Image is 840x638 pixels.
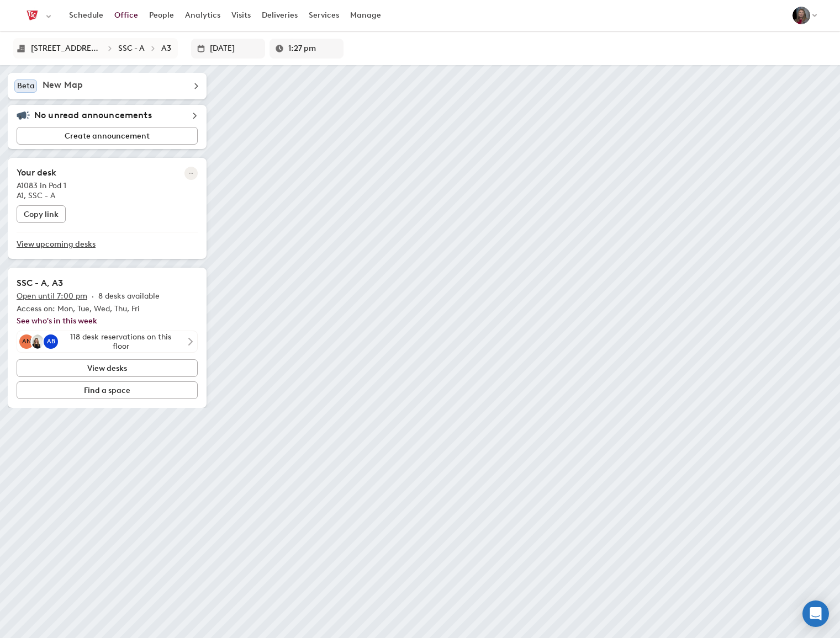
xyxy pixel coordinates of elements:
a: Services [303,6,345,25]
span: Beta [17,81,34,91]
a: Office [109,6,144,25]
div: Open Intercom Messenger [802,600,829,627]
span: A1, SSC - A [17,191,55,200]
a: Visits [226,6,256,25]
a: View upcoming desks [17,232,198,257]
a: People [144,6,179,25]
input: Enter a time in h:mm a format or select it for a dropdown list [288,39,338,59]
button: View desks [17,359,198,377]
h2: Your desk [17,167,56,178]
button: Find a space [17,381,198,399]
h5: New Map [43,79,83,93]
a: Schedule [64,6,109,25]
button: A3 [158,40,175,56]
div: Aaron Neel [18,333,35,350]
button: Aaron NeelAbbey GibsonAddison Bauer118 desk reservations on this floor [17,331,198,353]
button: [STREET_ADDRESS][US_STATE] [28,40,105,56]
a: Manage [345,6,387,25]
p: 8 desks available [98,290,160,303]
a: Deliveries [256,6,303,25]
div: 118 desk reservations on this floor [59,332,179,351]
div: AB [44,334,58,349]
button: Leigh Stevens [787,4,822,27]
span: A1083 in Pod 1 [17,181,66,190]
p: Open until 7:00 pm [17,290,87,303]
p: Access on: Mon, Tue, Wed, Thu, Fri [17,303,198,315]
button: Create announcement [17,127,198,145]
div: Addison Bauer [43,333,59,350]
div: SSC - A [118,44,145,53]
div: Abbey Gibson [30,333,47,350]
h2: SSC - A, A3 [17,277,198,290]
div: AN [19,334,34,349]
div: No unread announcements [17,109,198,123]
button: Copy link [17,205,66,223]
h5: No unread announcements [34,110,152,121]
div: 5401 Virginia Way [31,44,102,53]
a: Analytics [179,6,226,25]
button: SSC - A [115,40,148,56]
img: Leigh Stevens [793,7,810,24]
div: BetaNew Map [14,79,200,93]
button: Select an organization - Tractor Supply Company currently selected [18,3,58,28]
input: Enter date in L format or select it from the dropdown [210,39,260,59]
button: More reservation options [184,167,198,180]
img: Abbey Gibson [29,334,44,349]
a: See who's in this week [17,316,97,326]
div: A3 [161,44,171,53]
